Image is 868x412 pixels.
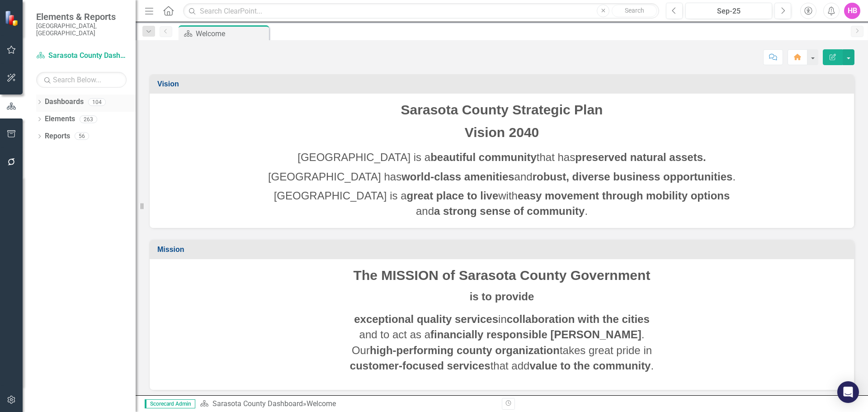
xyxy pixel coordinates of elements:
input: Search ClearPoint... [183,3,659,19]
button: Sep-25 [685,3,772,19]
strong: exceptional quality services [354,313,498,325]
strong: robust, diverse business opportunities [533,170,733,183]
div: 104 [88,98,106,106]
strong: high-performing county organization [370,344,560,356]
div: 56 [75,133,89,140]
div: » [200,399,495,409]
span: Vision 2040 [465,125,539,140]
strong: beautiful community [430,151,537,163]
a: Reports [45,131,70,142]
div: Open Intercom Messenger [837,381,859,403]
a: Sarasota County Dashboard [36,51,127,61]
span: Search [625,7,644,14]
strong: value to the community [529,360,651,372]
strong: a strong sense of community [434,205,585,217]
span: [GEOGRAPHIC_DATA] is a with and . [274,189,730,217]
input: Search Below... [36,72,127,88]
span: The MISSION of Sarasota County Government [354,268,651,283]
a: Elements [45,114,75,124]
strong: world-class amenities [401,170,514,183]
a: Dashboards [45,97,84,107]
strong: easy movement through mobility options [518,189,730,202]
h3: Vision [157,80,849,88]
strong: is to provide [470,290,534,303]
span: [GEOGRAPHIC_DATA] is a that has [297,151,706,163]
img: ClearPoint Strategy [5,10,20,26]
button: Search [612,5,657,17]
button: HB [844,3,860,19]
span: in and to act as a . Our takes great pride in that add . [350,313,654,372]
span: [GEOGRAPHIC_DATA] has and . [268,170,736,183]
strong: great place to live [407,189,499,202]
a: Sarasota County Dashboard [212,399,303,408]
span: Scorecard Admin [145,399,195,408]
div: Welcome [196,28,267,39]
strong: collaboration with the cities [507,313,650,325]
strong: preserved natural assets. [575,151,706,163]
h3: Mission [157,246,849,254]
strong: customer-focused services [350,360,491,372]
div: Welcome [307,399,336,408]
div: 263 [80,115,97,123]
small: [GEOGRAPHIC_DATA], [GEOGRAPHIC_DATA] [36,22,127,37]
div: Sep-25 [689,6,769,17]
span: Sarasota County Strategic Plan [401,102,603,117]
span: Elements & Reports [36,11,127,22]
strong: financially responsible [PERSON_NAME] [430,328,642,341]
